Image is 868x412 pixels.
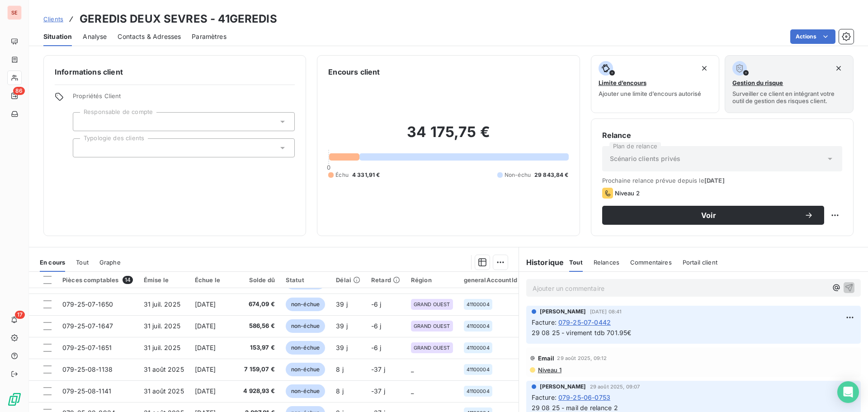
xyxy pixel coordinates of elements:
[123,276,133,284] span: 14
[144,365,184,373] span: 31 août 2025
[371,344,382,351] span: -6 j
[192,32,226,41] span: Paramètres
[62,344,112,351] span: 079-25-07-1651
[411,276,453,284] div: Région
[43,15,63,23] span: Clients
[243,276,275,284] div: Solde dû
[371,365,385,373] span: -37 j
[467,388,490,394] span: 41100004
[15,311,25,319] span: 17
[144,276,184,284] div: Émise le
[195,365,216,373] span: [DATE]
[732,79,783,86] span: Gestion du risque
[519,257,564,268] h6: Historique
[336,387,343,395] span: 8 j
[591,55,720,113] button: Limite d’encoursAjouter une limite d’encours autorisé
[538,355,555,362] span: Email
[62,387,111,395] span: 079-25-08-1141
[286,319,325,333] span: non-échue
[336,365,343,373] span: 8 j
[286,363,325,376] span: non-échue
[80,118,88,126] input: Ajouter une valeur
[286,298,325,311] span: non-échue
[99,259,121,266] span: Graphe
[414,323,450,329] span: GRAND OUEST
[534,171,569,179] span: 29 843,84 €
[467,323,490,329] span: 41100004
[540,383,586,391] span: [PERSON_NAME]
[467,345,490,350] span: 41100004
[62,365,113,373] span: 079-25-08-1138
[411,365,414,373] span: _
[371,276,400,284] div: Retard
[590,309,622,314] span: [DATE] 08:41
[286,341,325,355] span: non-échue
[195,300,216,308] span: [DATE]
[610,154,680,163] span: Scénario clients privés
[243,365,275,374] span: 7 159,07 €
[557,355,607,361] span: 29 août 2025, 09:12
[286,276,325,284] div: Statut
[43,14,63,24] a: Clients
[243,387,275,396] span: 4 928,93 €
[371,387,385,395] span: -37 j
[371,322,382,330] span: -6 j
[352,171,380,179] span: 4 331,91 €
[336,344,348,351] span: 39 j
[464,276,517,284] div: generalAccountId
[411,387,414,395] span: _
[336,322,348,330] span: 39 j
[328,66,380,77] h6: Encours client
[7,5,22,20] div: SE
[837,381,859,403] div: Open Intercom Messenger
[335,171,349,179] span: Échu
[594,259,619,266] span: Relances
[62,322,113,330] span: 079-25-07-1647
[144,344,180,351] span: 31 juil. 2025
[613,212,804,219] span: Voir
[630,259,672,266] span: Commentaires
[327,164,330,171] span: 0
[7,392,22,407] img: Logo LeanPay
[336,276,360,284] div: Délai
[540,308,586,316] span: [PERSON_NAME]
[732,90,846,104] span: Surveiller ce client en intégrant votre outil de gestion des risques client.
[243,343,275,352] span: 153,97 €
[13,87,25,95] span: 86
[532,329,632,336] span: 29 08 25 - virement tdb 701.95€
[558,393,610,402] span: 079-25-06-0753
[615,189,640,197] span: Niveau 2
[602,130,842,141] h6: Relance
[80,144,88,152] input: Ajouter une valeur
[195,387,216,395] span: [DATE]
[505,171,531,179] span: Non-échu
[683,259,717,266] span: Portail client
[590,384,640,389] span: 29 août 2025, 09:07
[414,345,450,350] span: GRAND OUEST
[790,29,835,44] button: Actions
[62,276,133,284] div: Pièces comptables
[243,300,275,309] span: 674,09 €
[532,393,557,402] span: Facture :
[195,344,216,351] span: [DATE]
[144,387,184,395] span: 31 août 2025
[599,79,646,86] span: Limite d’encours
[602,206,824,225] button: Voir
[144,300,180,308] span: 31 juil. 2025
[62,300,113,308] span: 079-25-07-1650
[599,90,701,97] span: Ajouter une limite d’encours autorisé
[569,259,583,266] span: Tout
[467,367,490,372] span: 41100004
[328,123,568,150] h2: 34 175,75 €
[80,11,277,27] h3: GEREDIS DEUX SEVRES - 41GEREDIS
[414,302,450,307] span: GRAND OUEST
[73,92,295,105] span: Propriétés Client
[371,300,382,308] span: -6 j
[602,177,842,184] span: Prochaine relance prévue depuis le
[532,317,557,327] span: Facture :
[558,317,611,327] span: 079-25-07-0442
[243,322,275,331] span: 586,56 €
[144,322,180,330] span: 31 juil. 2025
[467,302,490,307] span: 41100004
[55,66,295,77] h6: Informations client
